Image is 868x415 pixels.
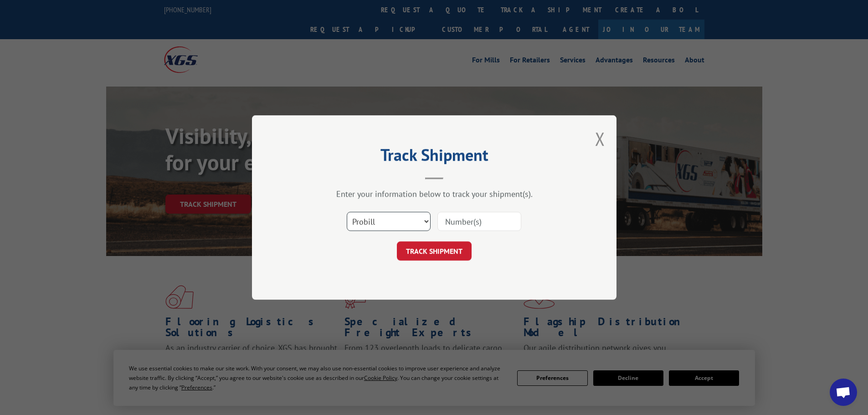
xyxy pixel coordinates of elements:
[397,241,472,261] button: TRACK SHIPMENT
[595,127,605,151] button: Close modal
[830,379,857,406] div: Open chat
[298,189,571,199] div: Enter your information below to track your shipment(s).
[437,212,521,231] input: Number(s)
[298,149,571,166] h2: Track Shipment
